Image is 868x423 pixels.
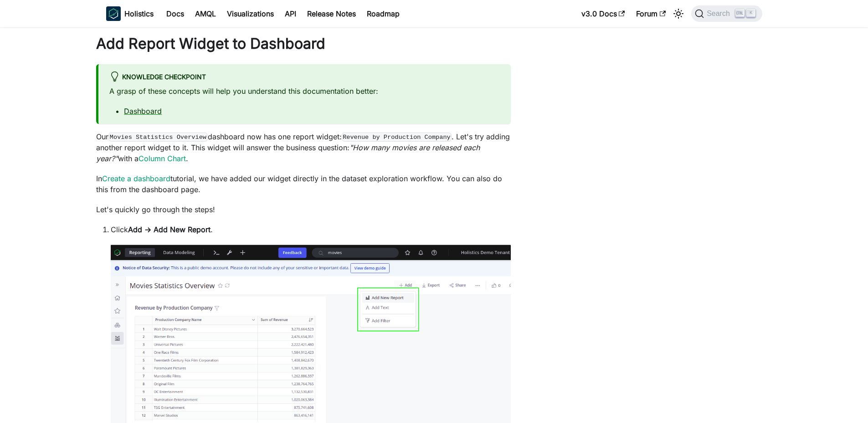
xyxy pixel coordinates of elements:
[576,6,631,21] a: v3.0 Docs
[139,154,186,163] a: Column Chart
[128,225,211,234] strong: Add → Add New Report
[124,8,154,19] b: Holistics
[361,6,405,21] a: Roadmap
[691,5,762,22] button: Search (Ctrl+K)
[111,224,511,235] p: Click .
[102,174,170,183] a: Create a dashboard
[190,6,221,21] a: AMQL
[704,10,735,18] span: Search
[124,107,162,116] a: Dashboard
[106,6,121,21] img: Holistics
[96,204,511,215] p: Let's quickly go through the steps!
[746,9,755,17] kbd: K
[302,6,361,21] a: Release Notes
[221,6,279,21] a: Visualizations
[161,6,190,21] a: Docs
[96,143,480,163] em: "How many movies are released each year?"
[96,131,511,164] p: Our dashboard now has one report widget: . Let's try adding another report widget to it. This wid...
[279,6,302,21] a: API
[109,71,500,83] div: Knowledge Checkpoint
[342,133,452,142] code: Revenue by Production Company
[631,6,671,21] a: Forum
[671,6,686,21] button: Switch between dark and light mode (currently light mode)
[96,35,511,53] h1: Add Report Widget to Dashboard
[109,86,500,97] p: A grasp of these concepts will help you understand this documentation better:
[106,6,154,21] a: HolisticsHolistics
[108,133,207,142] code: Movies Statistics Overview
[96,173,511,195] p: In tutorial, we have added our widget directly in the dataset exploration workflow. You can also ...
